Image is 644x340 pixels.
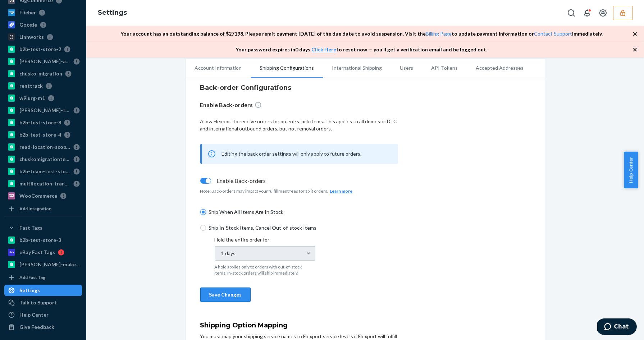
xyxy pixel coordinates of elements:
p: A hold applies only to orders with out-of-stock items. In-stock orders will ship immediately. [215,264,306,276]
a: WooCommerce [4,190,82,202]
button: Open Search Box [564,6,579,20]
div: Give Feedback [19,323,54,331]
a: Flieber [4,7,82,18]
li: Users [391,59,423,77]
a: eBay Fast Tags [4,247,82,258]
a: read-location-scope-test-store [4,141,82,153]
div: [PERSON_NAME]-test-store-4 [19,107,70,114]
span: Ship In-Stock Items, Cancel Out-of-stock Items [209,224,398,231]
button: Help Center [624,152,638,188]
div: Linnworks [19,33,44,41]
a: Linnworks [4,31,82,43]
a: [PERSON_NAME]-test-store-4 [4,105,82,116]
div: WooCommerce [19,192,57,199]
div: Help Center [19,311,49,318]
a: chusko-migration [4,68,82,79]
p: Enable Back-orders [217,177,266,185]
a: Click Here [312,46,337,52]
li: Shipping Configurations [251,59,323,78]
h4: Shipping Option Mapping [200,322,398,329]
button: Open notifications [580,6,594,20]
a: Add Fast Tag [4,273,82,282]
div: read-location-scope-test-store [19,143,70,151]
div: b2b-team-test-store [19,168,70,175]
a: Settings [4,285,82,296]
button: Give Feedback [4,321,82,333]
p: Your password expires in 0 days . to reset now — you’ll get a verification email and be logged out. [236,46,488,53]
div: [PERSON_NAME]-and-[PERSON_NAME] [19,58,70,65]
div: Flieber [19,9,36,16]
button: Save Changes [200,288,251,302]
div: b2b-test-store-3 [19,236,61,244]
p: Hold the entire order for: [215,236,398,243]
div: chuskomigrationtest2 [19,156,70,163]
a: b2b-test-store-4 [4,129,82,141]
ol: breadcrumbs [92,3,133,23]
li: Account Information [186,59,251,77]
h4: Back-order Configurations [200,83,398,92]
div: b2b-test-store-4 [19,131,61,138]
div: b2b-test-store-2 [19,46,61,53]
button: Open account menu [596,6,610,20]
button: Talk to Support [4,297,82,308]
a: chuskomigrationtest2 [4,153,82,165]
a: Help Center [4,309,82,321]
a: Add Integration [4,205,82,213]
p: Your account has an outstanding balance of $ 27198 . Please remit payment [DATE] of the due date ... [120,30,603,37]
div: [PERSON_NAME]-makes-mugs-more [19,261,80,268]
div: Settings [19,287,40,294]
p: Enable Back-orders [200,101,253,109]
a: multilocation-transfer-test [4,178,82,189]
div: Add Integration [19,206,51,212]
div: Add Fast Tag [19,274,45,280]
a: Google [4,19,82,31]
span: Editing the back order settings will only apply to future orders. [222,151,362,157]
span: Ship When All Items Are In Stock [209,208,398,216]
a: renttrack [4,80,82,92]
a: b2b-team-test-store [4,166,82,177]
a: [PERSON_NAME]-and-[PERSON_NAME] [4,56,82,67]
a: Settings [98,9,127,17]
a: b2b-test-store-8 [4,117,82,128]
li: Accepted Addresses [467,59,533,77]
a: Billing Page [426,31,452,37]
p: Allow Flexport to receive orders for out-of-stock items. This applies to all domestic DTC and int... [200,118,398,132]
a: b2b-test-store-2 [4,43,82,55]
div: eBay Fast Tags [19,249,55,256]
p: Note: Back-orders may impact your fulfillment fees for split orders. [200,188,329,194]
div: chusko-migration [19,70,62,77]
iframe: Opens a widget where you can chat to one of our agents [597,318,637,336]
a: [PERSON_NAME]-makes-mugs-more [4,259,82,270]
input: Ship In-Stock Items, Cancel Out-of-stock Items [200,225,206,231]
a: b2b-test-store-3 [4,234,82,246]
a: w9iurg-m1 [4,92,82,104]
li: API Tokens [423,59,467,77]
div: Google [19,21,37,28]
input: Ship When All Items Are In Stock [200,209,206,215]
button: Learn more [330,188,353,194]
a: Contact Support [534,31,572,37]
div: renttrack [19,82,43,89]
div: Talk to Support [19,299,57,306]
div: b2b-test-store-8 [19,119,61,126]
div: multilocation-transfer-test [19,180,70,187]
div: w9iurg-m1 [19,95,45,102]
button: Fast Tags [4,222,82,234]
div: Fast Tags [19,224,42,231]
li: International Shipping [323,59,391,77]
